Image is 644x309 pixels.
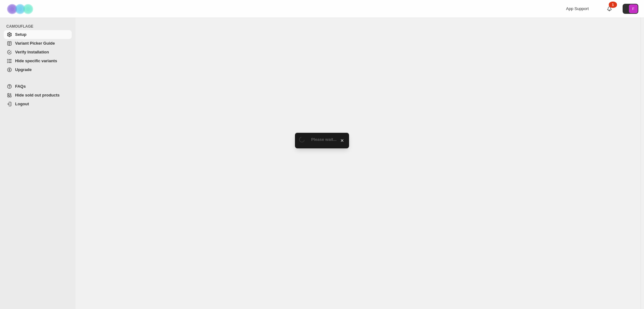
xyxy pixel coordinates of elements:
text: F [632,7,635,11]
span: Upgrade [15,67,32,72]
span: Hide specific variants [15,58,57,63]
img: Camouflage [5,0,36,18]
span: Variant Picker Guide [15,41,55,46]
span: Hide sold out products [15,93,60,97]
a: Verify Installation [4,48,72,57]
a: Upgrade [4,65,72,74]
span: Verify Installation [15,50,49,54]
a: Logout [4,100,72,108]
button: Avatar with initials F [623,4,638,14]
span: Please wait... [311,137,337,142]
a: Hide sold out products [4,91,72,100]
a: FAQs [4,82,72,91]
span: App Support [566,6,589,11]
a: Setup [4,30,72,39]
a: Hide specific variants [4,57,72,65]
a: 1 [606,6,613,12]
a: Variant Picker Guide [4,39,72,48]
span: CAMOUFLAGE [6,24,72,29]
span: FAQs [15,84,26,89]
div: 1 [609,2,617,8]
span: Avatar with initials F [629,4,638,13]
span: Logout [15,102,29,106]
span: Setup [15,32,26,37]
